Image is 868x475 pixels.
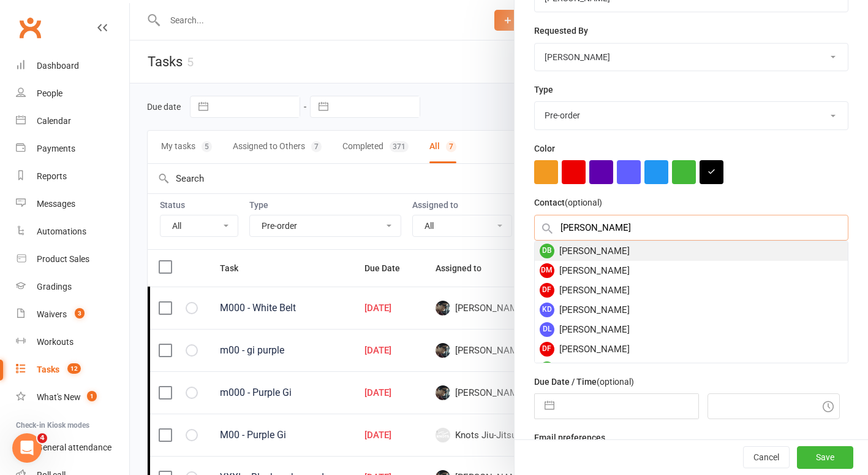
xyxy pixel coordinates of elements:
span: DM [540,263,554,278]
span: DF [540,342,554,357]
span: 1 [87,391,97,401]
span: 4 [37,433,47,443]
div: Product Sales [37,254,89,264]
span: DB [540,244,554,258]
span: DF [540,283,554,298]
span: KD [540,303,554,317]
label: Color [534,142,555,155]
div: Waivers [37,309,67,319]
a: General attendance kiosk mode [16,434,129,461]
div: Workouts [37,337,74,347]
a: Workouts [16,328,129,356]
a: Tasks 12 [16,356,129,384]
a: Payments [16,135,129,163]
div: Dashboard [37,61,79,71]
a: Clubworx [15,12,45,43]
div: Calendar [37,116,71,126]
a: Gradings [16,273,129,301]
button: Cancel [743,447,790,469]
div: [PERSON_NAME] [535,261,848,280]
div: Gradings [37,282,72,292]
a: Waivers 3 [16,301,129,328]
a: What's New1 [16,384,129,411]
label: Requested By [534,24,588,37]
span: 12 [67,363,81,374]
div: [PERSON_NAME] [535,300,848,320]
div: People [37,88,62,98]
label: Due Date / Time [534,375,634,388]
input: Search [534,215,848,241]
button: Save [797,447,853,469]
div: Tasks [37,365,59,374]
a: Messages [16,190,129,218]
div: Automations [37,226,86,236]
span: 3 [75,308,85,319]
div: [PERSON_NAME] [535,320,848,339]
span: DL [540,322,554,337]
div: Reports [37,171,67,181]
small: (optional) [597,377,634,387]
div: Messages [37,199,75,209]
div: Payments [37,144,75,153]
div: [PERSON_NAME] [535,339,848,359]
label: Type [534,83,553,96]
div: [PERSON_NAME] [535,241,848,261]
a: People [16,80,129,107]
div: [PERSON_NAME] [535,359,848,379]
label: Contact [534,196,602,209]
div: [PERSON_NAME] [535,280,848,300]
span: DY [540,361,554,376]
a: Calendar [16,107,129,135]
a: Dashboard [16,52,129,80]
div: General attendance [37,442,111,452]
a: Product Sales [16,245,129,273]
label: Email preferences [534,431,605,444]
a: Reports [16,163,129,190]
div: What's New [37,392,81,402]
iframe: Intercom live chat [12,433,42,463]
small: (optional) [565,198,602,207]
a: Automations [16,218,129,245]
